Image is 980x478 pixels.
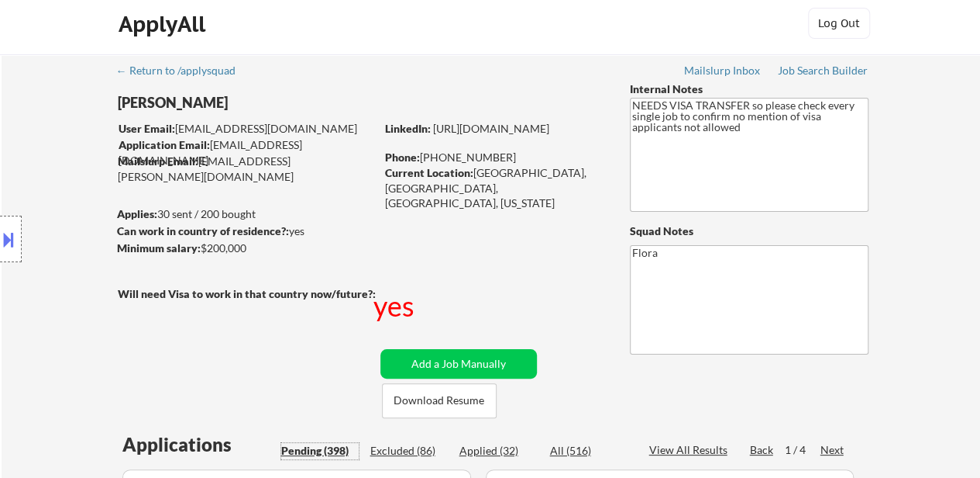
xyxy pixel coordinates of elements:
button: Add a Job Manually [380,349,537,379]
strong: Phone: [385,151,420,164]
div: Back [750,442,775,458]
div: Excluded (86) [370,443,448,459]
div: Applied (32) [459,443,537,459]
a: ← Return to /applysquad [116,64,250,80]
div: All (516) [550,443,628,459]
div: Job Search Builder [778,65,868,76]
div: Internal Notes [630,81,868,97]
div: ← Return to /applysquad [116,65,250,76]
div: Squad Notes [630,223,868,239]
div: [PHONE_NUMBER] [385,150,604,165]
div: 1 / 4 [785,442,820,458]
button: Download Resume [382,383,497,418]
div: Next [820,442,845,458]
div: ApplyAll [119,11,210,37]
div: Pending (398) [281,443,359,459]
a: Mailslurp Inbox [684,64,762,80]
a: [URL][DOMAIN_NAME] [433,122,549,135]
div: [GEOGRAPHIC_DATA], [GEOGRAPHIC_DATA], [GEOGRAPHIC_DATA], [US_STATE] [385,165,604,211]
div: View All Results [649,442,732,458]
div: [PERSON_NAME] [118,93,436,113]
div: Mailslurp Inbox [684,65,762,76]
button: Log Out [808,8,870,39]
div: Applications [122,435,276,454]
div: yes [373,286,418,325]
a: Job Search Builder [778,64,868,80]
strong: LinkedIn: [385,122,431,135]
strong: Current Location: [385,166,473,179]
